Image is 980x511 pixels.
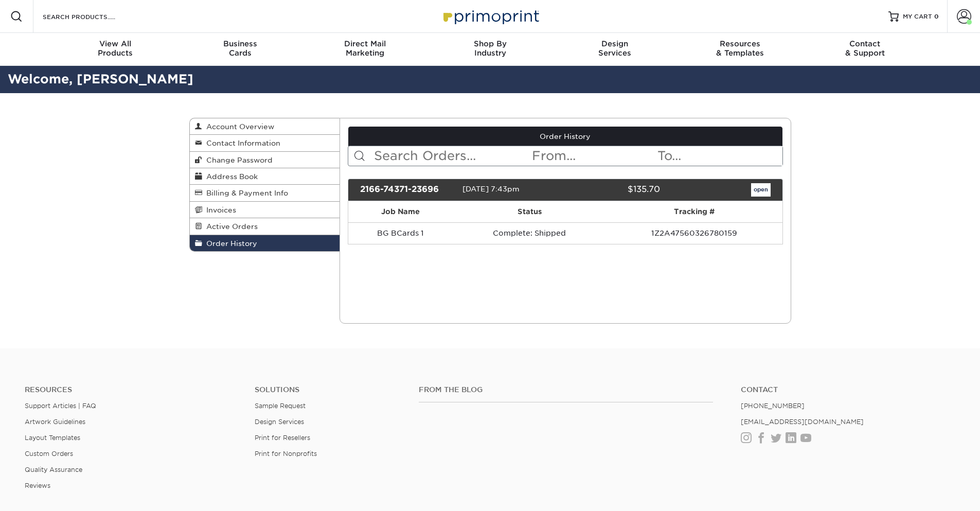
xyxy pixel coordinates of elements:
span: Business [177,39,302,48]
a: View AllProducts [53,33,178,66]
a: Print for Nonprofits [255,450,317,457]
input: Search Orders... [373,146,531,166]
a: Billing & Payment Info [190,185,340,201]
a: Custom Orders [25,450,73,457]
div: $135.70 [558,183,668,197]
a: Resources& Templates [678,33,803,66]
div: Marketing [302,39,427,58]
a: Order History [190,235,340,251]
span: Billing & Payment Info [202,189,288,197]
a: DesignServices [553,33,678,66]
input: To... [656,146,782,166]
a: Change Password [190,152,340,168]
h4: From the Blog [419,385,713,394]
span: Active Orders [202,222,258,231]
h4: Solutions [255,385,403,394]
span: Contact Information [202,139,280,147]
div: Industry [427,39,553,58]
a: Quality Assurance [25,466,82,473]
a: Artwork Guidelines [25,418,85,426]
span: Address Book [202,172,258,181]
a: Print for Resellers [255,434,310,442]
img: Primoprint [439,5,542,27]
td: 1Z2A47560326780159 [606,222,782,244]
span: View All [53,39,178,48]
span: Order History [202,239,257,248]
a: Shop ByIndustry [427,33,553,66]
div: & Templates [678,39,803,58]
div: & Support [803,39,928,58]
a: Layout Templates [25,434,80,442]
div: Cards [177,39,302,58]
a: Invoices [190,202,340,218]
a: Active Orders [190,218,340,235]
a: Direct MailMarketing [302,33,427,66]
a: Design Services [255,418,304,426]
div: Services [553,39,678,58]
a: Contact& Support [803,33,928,66]
a: BusinessCards [177,33,302,66]
a: Address Book [190,168,340,185]
div: 2166-74371-23696 [352,183,462,197]
span: Change Password [202,156,273,164]
th: Job Name [348,201,453,222]
span: Contact [803,39,928,48]
a: [PHONE_NUMBER] [741,402,805,410]
td: BG BCards 1 [348,222,453,244]
a: Sample Request [255,402,306,410]
span: Resources [678,39,803,48]
th: Tracking # [606,201,782,222]
span: Account Overview [202,122,274,131]
a: Contact [741,385,955,394]
input: From... [531,146,656,166]
div: Products [53,39,178,58]
td: Complete: Shipped [453,222,606,244]
span: [DATE] 7:43pm [462,185,520,193]
span: Direct Mail [302,39,427,48]
a: Support Articles | FAQ [25,402,96,410]
a: Contact Information [190,135,340,151]
a: open [751,183,771,197]
a: [EMAIL_ADDRESS][DOMAIN_NAME] [741,418,864,426]
span: 0 [934,13,939,20]
th: Status [453,201,606,222]
h4: Resources [25,385,239,394]
span: Design [553,39,678,48]
input: SEARCH PRODUCTS..... [42,10,142,23]
span: Shop By [427,39,553,48]
a: Account Overview [190,118,340,135]
span: Invoices [202,206,236,214]
span: MY CART [903,12,932,21]
a: Order History [348,127,782,146]
a: Reviews [25,482,50,489]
